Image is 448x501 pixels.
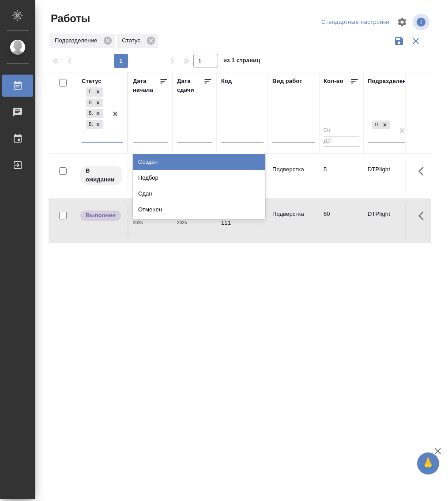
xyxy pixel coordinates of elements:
[86,87,93,97] div: Готов к работе
[272,77,302,86] div: Вид работ
[86,120,93,129] div: Выполнен
[122,36,143,45] p: Статус
[177,77,203,94] div: Дата сдачи
[324,125,359,136] input: От
[319,161,363,192] td: 5
[117,34,158,48] div: Статус
[272,210,315,218] p: Подверстка
[55,36,100,45] p: Подразделение
[372,121,380,130] div: DTPlight
[324,136,359,147] input: До
[319,205,363,236] td: 60
[272,165,315,174] p: Подверстка
[79,165,123,186] div: Исполнитель назначен, приступать к работе пока рано
[391,33,407,49] button: Сохранить фильтры
[133,170,265,186] div: Подбор
[133,202,265,218] div: Отменен
[413,161,434,182] button: Здесь прячутся важные кнопки
[371,120,391,131] div: DTPlight
[223,55,260,68] span: из 1 страниц
[368,77,413,86] div: Подразделение
[363,161,414,192] td: DTPlight
[177,218,212,227] p: 2025
[417,452,439,475] button: 🙏
[319,15,392,29] div: split button
[133,154,265,170] div: Создан
[85,98,104,109] div: Готов к работе, В работе, В ожидании, Выполнен
[324,77,343,86] div: Кол-во
[49,34,115,48] div: Подразделение
[133,186,265,202] div: Сдан
[86,98,93,108] div: В работе
[85,119,104,130] div: Готов к работе, В работе, В ожидании, Выполнен
[413,14,431,30] span: Посмотреть информацию
[82,77,102,86] div: Статус
[86,211,116,220] p: Выполнен
[133,77,159,94] div: Дата начала
[86,166,117,184] p: В ожидании
[421,454,436,473] span: 🙏
[49,11,90,26] span: Работы
[221,77,232,86] div: Код
[407,33,424,49] button: Сбросить фильтры
[392,11,413,33] span: Настроить таблицу
[363,205,414,236] td: DTPlight
[79,210,123,222] div: Исполнитель завершил работу
[133,218,168,227] p: 2025
[85,87,104,98] div: Готов к работе, В работе, В ожидании, Выполнен
[85,108,104,119] div: Готов к работе, В работе, В ожидании, Выполнен
[86,109,93,118] div: В ожидании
